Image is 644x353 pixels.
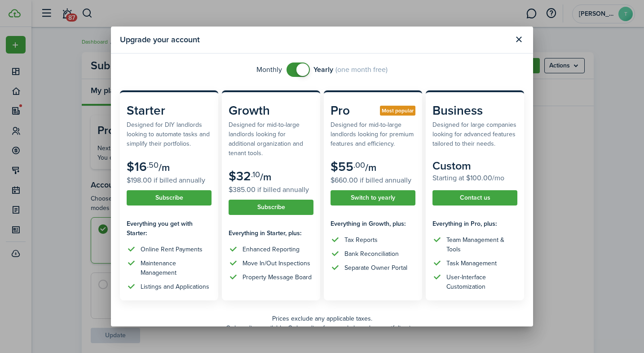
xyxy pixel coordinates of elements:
subscription-pricing-card-price-period: /m [260,170,271,184]
subscription-pricing-card-price-period: /m [159,160,170,175]
subscription-pricing-card-description: Designed for DIY landlords looking to automate tasks and simplify their portfolios. [127,120,212,148]
div: Separate Owner Portal [344,263,407,273]
div: Bank Reconciliation [344,249,399,259]
subscription-pricing-card-title: Growth [229,101,313,120]
subscription-pricing-card-description: Designed for mid-to-large landlords looking for premium features and efficiency. [331,120,415,148]
subscription-pricing-card-features-title: Everything in Starter, plus: [229,228,313,238]
div: User-Interface Customization [446,273,517,291]
div: Task Management [446,259,497,268]
div: Property Message Board [243,273,312,282]
subscription-pricing-card-description: Designed for mid-to-large landlords looking for additional organization and tenant tools. [229,120,313,158]
subscription-pricing-card-price-annual: Starting at $100.00/mo [432,173,517,183]
span: Monthly [256,64,282,75]
button: Switch to yearly [331,190,415,206]
subscription-pricing-card-price-cents: .00 [353,159,365,171]
subscription-pricing-card-features-title: Everything you get with Starter: [127,219,212,238]
subscription-pricing-card-price-amount: $16 [127,157,147,176]
button: Close modal [511,32,526,47]
subscription-pricing-card-price-amount: Custom [432,157,471,174]
subscription-pricing-card-price-period: /m [365,160,376,175]
button: Subscribe [229,200,313,215]
modal-title: Upgrade your account [120,31,509,49]
div: Listings and Applications [141,282,209,291]
p: Prices exclude any applicable taxes. Onboarding available. Onboarding fees apply based on portfol... [120,314,524,333]
subscription-pricing-card-price-amount: $32 [229,167,251,185]
div: Enhanced Reporting [243,245,300,254]
div: Team Management & Tools [446,235,517,254]
subscription-pricing-card-description: Designed for large companies looking for advanced features tailored to their needs. [432,120,517,148]
subscription-pricing-card-price-amount: $55 [331,157,353,176]
subscription-pricing-card-title: Pro [331,101,415,120]
subscription-pricing-card-price-annual: $660.00 if billed annually [331,175,415,186]
subscription-pricing-card-price-annual: $198.00 if billed annually [127,175,212,186]
span: Most popular [382,107,414,115]
subscription-pricing-card-features-title: Everything in Growth, plus: [331,219,415,228]
div: Online Rent Payments [141,245,203,254]
button: Subscribe [127,190,212,206]
button: Contact us [432,190,517,206]
div: Maintenance Management [141,259,212,277]
subscription-pricing-card-features-title: Everything in Pro, plus: [432,219,517,228]
subscription-pricing-card-title: Starter [127,101,212,120]
subscription-pricing-card-price-cents: .50 [147,159,159,171]
subscription-pricing-card-title: Business [432,101,517,120]
subscription-pricing-card-price-cents: .10 [251,169,260,180]
div: Move In/Out Inspections [243,259,310,268]
subscription-pricing-card-price-annual: $385.00 if billed annually [229,184,313,195]
div: Tax Reports [344,235,378,245]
